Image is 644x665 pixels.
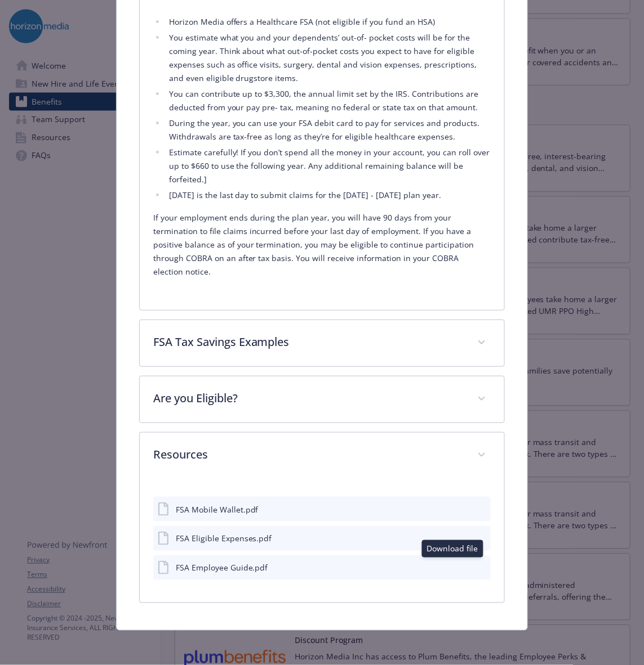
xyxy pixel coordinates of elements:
[166,116,491,143] li: During the year, you can use your FSA debit card to pay for services and products. Withdrawals ar...
[140,433,505,479] div: Resources
[476,562,486,574] button: preview file
[166,146,491,186] li: Estimate carefully! If you don’t spend all the money in your account, you can roll over up to $66...
[458,562,467,574] button: download file
[140,320,505,366] div: FSA Tax Savings Examples
[166,15,491,29] li: Horizon Media offers a Healthcare FSA (not eligible if you fund an HSA)
[140,479,505,603] div: Resources
[458,504,467,515] button: download file
[176,533,272,545] div: FSA Eligible Expenses.pdf
[153,211,491,278] p: If your employment ends during the plan year, you will have 90 days from your termination to file...
[153,334,464,351] p: FSA Tax Savings Examples
[176,562,268,574] div: FSA Employee Guide.pdf
[140,376,505,423] div: Are you Eligible?
[153,446,464,463] p: Resources
[166,87,491,114] li: You can contribute up to $3,300, the annual limit set by the IRS. Contributions are deducted from...
[166,188,491,202] li: [DATE] is the last day to submit claims for the [DATE] - [DATE] plan year.
[422,540,483,558] div: Download file
[153,390,464,407] p: Are you Eligible?
[166,31,491,85] li: You estimate what you and your dependents’ out-of- pocket costs will be for the coming year. Thin...
[176,504,259,515] div: FSA Mobile Wallet.pdf
[140,5,505,311] div: How The FSA Plan Works
[476,504,486,515] button: preview file
[476,533,486,545] button: preview file
[458,533,467,545] button: download file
